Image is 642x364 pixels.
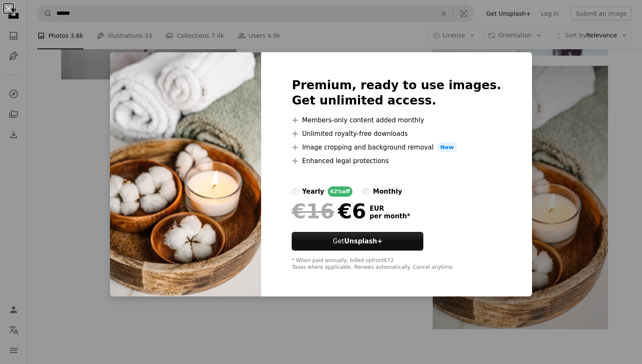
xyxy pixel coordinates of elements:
div: * When paid annually, billed upfront €72 Taxes where applicable. Renews automatically. Cancel any... [292,257,501,271]
li: Unlimited royalty-free downloads [292,129,501,139]
span: €16 [292,200,334,222]
div: 62% off [328,186,353,197]
div: monthly [373,186,402,197]
img: premium_photo-1679430888190-cf1455de1d5f [110,52,261,297]
button: GetUnsplash+ [292,232,423,251]
div: yearly [302,186,324,197]
li: Enhanced legal protections [292,156,501,166]
div: €6 [292,200,366,222]
input: yearly62%off [292,188,298,195]
li: Members-only content added monthly [292,115,501,125]
h2: Premium, ready to use images. Get unlimited access. [292,78,501,108]
span: per month * [369,212,410,220]
li: Image cropping and background removal [292,142,501,152]
input: monthly [363,188,369,195]
strong: Unsplash+ [344,237,383,245]
span: New [437,142,457,152]
span: EUR [369,205,410,212]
